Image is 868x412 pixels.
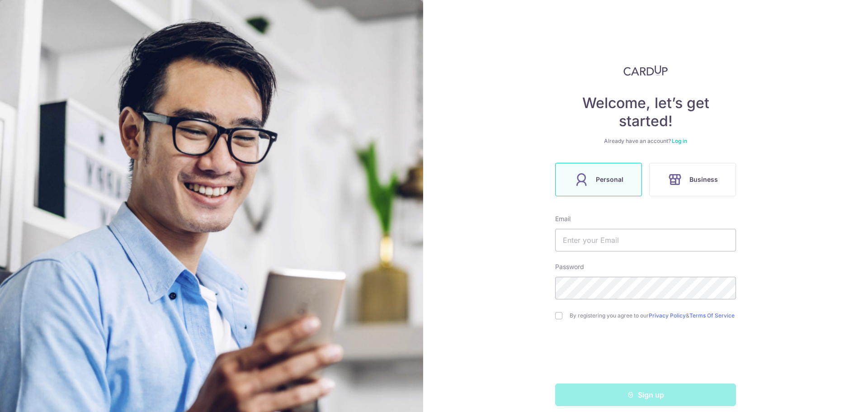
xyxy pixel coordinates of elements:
[689,174,718,185] span: Business
[623,65,668,76] img: CardUp Logo
[689,312,735,319] a: Terms Of Service
[555,94,736,130] h4: Welcome, let’s get started!
[570,312,736,319] label: By registering you agree to our &
[596,174,623,185] span: Personal
[555,214,571,223] label: Email
[646,163,740,196] a: Business
[552,163,646,196] a: Personal
[555,229,736,251] input: Enter your Email
[577,337,714,373] iframe: reCAPTCHA
[555,137,736,145] div: Already have an account?
[555,262,584,271] label: Password
[672,137,687,144] a: Log in
[649,312,686,319] a: Privacy Policy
